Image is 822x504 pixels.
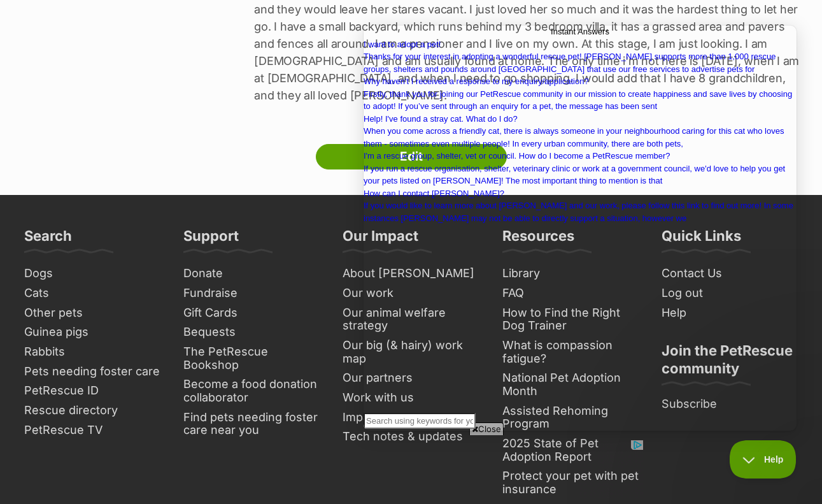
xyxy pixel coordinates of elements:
[178,375,325,407] a: Become a food donation collaborator
[337,368,484,388] a: Our partners
[178,284,325,303] a: Fundraise
[337,408,484,428] a: Impact reports
[19,264,166,284] a: Dogs
[337,388,484,408] a: Work with us
[178,322,325,342] a: Bequests
[19,381,166,401] a: PetRescue ID
[730,440,797,479] iframe: Help Scout Beacon - Close
[24,227,72,252] h3: Search
[337,427,484,447] a: Tech notes & updates
[178,303,325,323] a: Gift Cards
[343,227,418,252] h3: Our Impact
[178,408,325,440] a: Find pets needing foster care near you
[316,144,507,169] a: Edit
[19,284,166,303] a: Cats
[19,421,166,440] a: PetRescue TV
[19,342,166,362] a: Rabbits
[337,284,484,303] a: Our work
[337,264,484,284] a: About [PERSON_NAME]
[183,227,239,252] h3: Support
[19,362,166,382] a: Pets needing foster care
[337,336,484,368] a: Our big (& hairy) work map
[19,303,166,323] a: Other pets
[178,342,325,375] a: The PetRescue Bookshop
[337,303,484,336] a: Our animal welfare strategy
[19,401,166,421] a: Rescue directory
[180,440,643,498] iframe: Advertisement
[178,264,325,284] a: Donate
[19,322,166,342] a: Guinea pigs
[364,25,797,431] iframe: Help Scout Beacon - Live Chat, Contact Form, and Knowledge Base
